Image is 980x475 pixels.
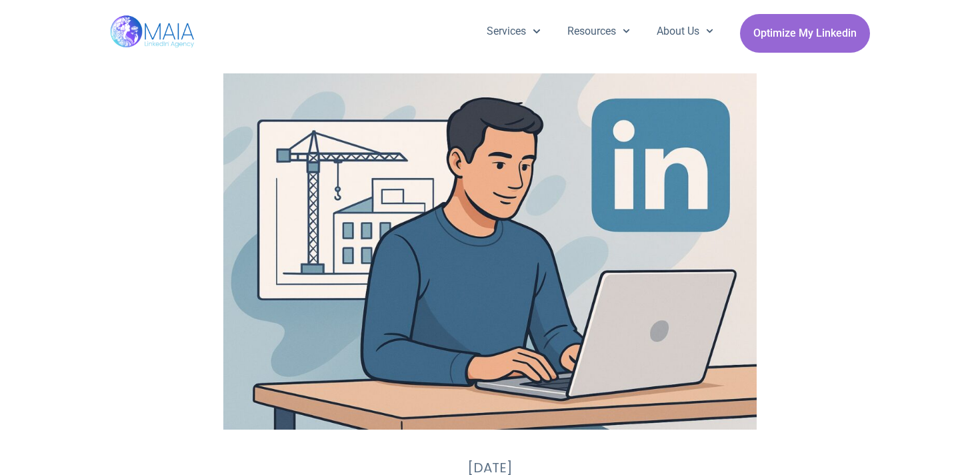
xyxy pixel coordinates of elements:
a: About Us [643,14,727,49]
a: Resources [554,14,643,49]
a: Optimize My Linkedin [740,14,870,53]
span: Optimize My Linkedin [753,21,857,46]
a: Services [473,14,553,49]
nav: Menu [473,14,727,49]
